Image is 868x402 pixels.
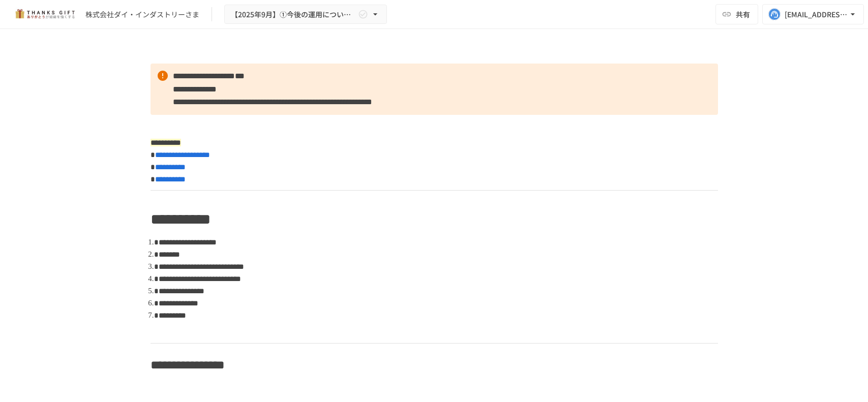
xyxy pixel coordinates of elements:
span: 共有 [736,9,750,20]
img: mMP1OxWUAhQbsRWCurg7vIHe5HqDpP7qZo7fRoNLXQh [12,6,77,22]
button: 【2025年9月】①今後の運用についてのご案内/THANKS GIFTキックオフMTG [224,5,387,24]
div: [EMAIL_ADDRESS][DOMAIN_NAME] [785,8,848,21]
button: 共有 [715,4,758,24]
div: 株式会社ダイ・インダストリーさま [85,9,199,20]
button: [EMAIL_ADDRESS][DOMAIN_NAME] [762,4,864,24]
span: 【2025年9月】①今後の運用についてのご案内/THANKS GIFTキックオフMTG [231,8,356,21]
